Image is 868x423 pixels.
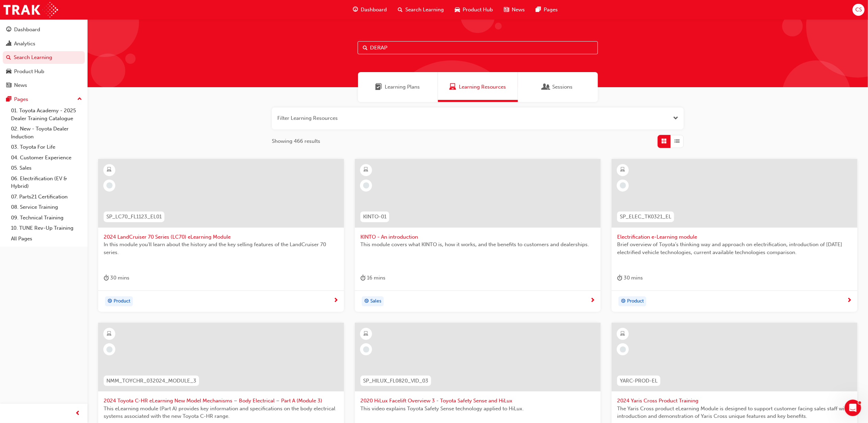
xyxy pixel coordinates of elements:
span: search-icon [398,5,403,14]
span: Sales [370,297,381,305]
span: Brief overview of Toyota’s thinking way and approach on electrification, introduction of [DATE] e... [617,241,852,256]
div: Analytics [14,40,35,48]
a: 04. Customer Experience [8,152,85,163]
span: Learning Resources [449,83,456,91]
a: All Pages [8,233,85,244]
span: SP_HILUX_FL0820_VID_03 [363,377,428,385]
span: target-icon [364,297,369,306]
span: This module covers what KINTO is, how it works, and the benefits to customers and dealerships. [360,241,595,249]
a: Dashboard [3,23,85,36]
span: pages-icon [536,5,541,14]
span: Grid [662,137,667,145]
span: learningResourceType_ELEARNING-icon [364,165,369,174]
a: Analytics [3,37,85,50]
img: Trak [3,2,58,18]
span: Sessions [543,83,550,91]
span: learningRecordVerb_NONE-icon [363,346,369,353]
a: 07. Parts21 Certification [8,192,85,202]
span: learningResourceType_ELEARNING-icon [364,330,369,339]
span: next-icon [847,298,852,304]
div: Product Hub [14,68,44,76]
div: 30 mins [617,274,643,282]
span: This eLearning module (Part A) provides key information and specifications on the body electrical... [104,405,338,420]
span: List [675,137,680,145]
a: 05. Sales [8,163,85,173]
span: news-icon [504,5,509,14]
span: learningRecordVerb_NONE-icon [620,346,626,353]
a: KINTO-01KINTO - An introductionThis module covers what KINTO is, how it works, and the benefits t... [355,159,601,312]
span: 2024 LandCruiser 70 Series (LC70) eLearning Module [104,233,338,241]
span: Search Learning [405,6,444,14]
input: Search... [358,41,598,54]
span: up-icon [77,95,82,104]
a: 06. Electrification (EV & Hybrid) [8,173,85,192]
span: Search [363,44,368,52]
span: learningResourceType_ELEARNING-icon [107,330,112,339]
span: 2024 Yaris Cross Product Training [617,397,852,405]
span: Pages [544,6,558,14]
div: 30 mins [104,274,129,282]
button: Pages [3,93,85,106]
a: SessionsSessions [518,72,598,102]
a: 02. New - Toyota Dealer Induction [8,124,85,142]
span: learningResourceType_ELEARNING-icon [621,165,625,174]
span: duration-icon [360,274,366,282]
span: This video explains Toyota Safety Sense technology applied to HiLux. [360,405,595,413]
span: next-icon [590,298,595,304]
span: learningRecordVerb_NONE-icon [620,182,626,188]
span: Sessions [553,83,573,91]
div: News [14,81,27,89]
span: next-icon [333,298,338,304]
a: Product Hub [3,65,85,78]
a: Learning PlansLearning Plans [358,72,438,102]
span: search-icon [6,55,11,61]
a: 09. Technical Training [8,213,85,223]
span: Dashboard [361,6,387,14]
span: Product [114,297,130,305]
span: chart-icon [6,41,11,47]
span: Product Hub [463,6,493,14]
div: Dashboard [14,26,40,34]
span: News [512,6,525,14]
div: Pages [14,95,28,103]
button: CS [853,4,865,16]
span: SP_ELEC_TK0321_EL [620,213,671,221]
button: DashboardAnalyticsSearch LearningProduct HubNews [3,22,85,93]
div: 16 mins [360,274,385,282]
span: duration-icon [104,274,109,282]
a: Search Learning [3,51,85,64]
span: target-icon [107,297,112,306]
span: pages-icon [6,96,11,103]
a: pages-iconPages [530,3,563,17]
span: Product [627,297,644,305]
span: target-icon [621,297,626,306]
a: SP_LC70_FL1123_EL012024 LandCruiser 70 Series (LC70) eLearning ModuleIn this module you'll learn ... [98,159,344,312]
span: learningResourceType_ELEARNING-icon [107,165,112,174]
a: search-iconSearch Learning [392,3,449,17]
a: 08. Service Training [8,202,85,213]
span: Showing 466 results [272,137,320,145]
span: duration-icon [617,274,622,282]
span: news-icon [6,82,11,89]
span: 2024 Toyota C-HR eLearning New Model Mechanisms – Body Electrical – Part A (Module 3) [104,397,338,405]
span: car-icon [455,5,460,14]
span: KINTO-01 [363,213,386,221]
span: The Yaris Cross product eLearning Module is designed to support customer facing sales staff with ... [617,405,852,420]
span: learningRecordVerb_NONE-icon [106,182,113,188]
span: learningRecordVerb_NONE-icon [363,182,369,188]
span: SP_LC70_FL1123_EL01 [106,213,162,221]
span: Learning Resources [459,83,506,91]
span: Learning Plans [385,83,420,91]
a: guage-iconDashboard [347,3,392,17]
span: KINTO - An introduction [360,233,595,241]
span: 2020 HiLux Facelift Overview 3 - Toyota Safety Sense and HiLux [360,397,595,405]
span: prev-icon [76,409,81,418]
span: Electrification e-Learning module [617,233,852,241]
span: YARC-PROD-EL [620,377,658,385]
span: guage-icon [353,5,358,14]
a: Learning ResourcesLearning Resources [438,72,518,102]
a: News [3,79,85,92]
span: car-icon [6,69,11,75]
